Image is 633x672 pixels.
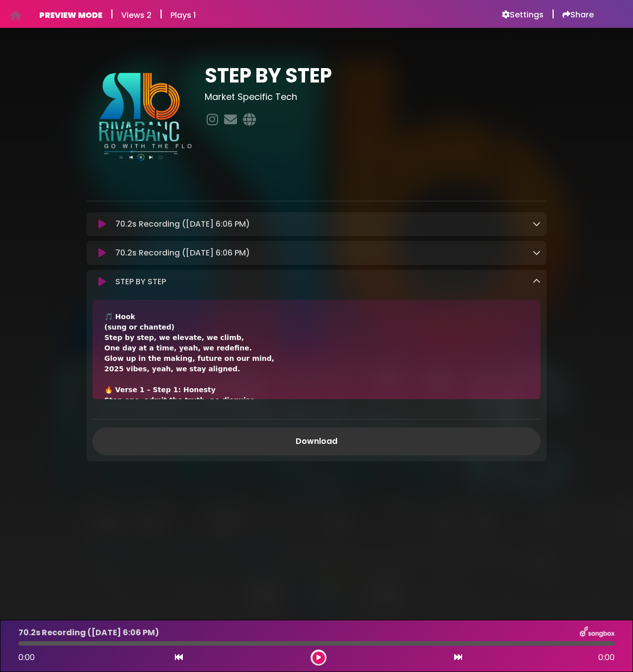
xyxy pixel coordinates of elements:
[170,10,196,20] h6: Plays 1
[115,276,166,288] p: STEP BY STEP
[502,10,544,20] a: Settings
[92,427,541,455] a: Download
[159,8,162,20] h5: |
[205,64,547,87] h1: STEP BY STEP
[121,10,152,20] h6: Views 2
[110,8,113,20] h5: |
[552,8,554,20] h5: |
[39,10,102,20] h6: PREVIEW MODE
[562,10,594,20] a: Share
[205,91,547,102] h3: Market Specific Tech
[86,64,193,170] img: 4pN4B8I1S26pthYFCpPw
[115,218,250,230] p: 70.2s Recording ([DATE] 6:06 PM)
[115,247,250,259] p: 70.2s Recording ([DATE] 6:06 PM)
